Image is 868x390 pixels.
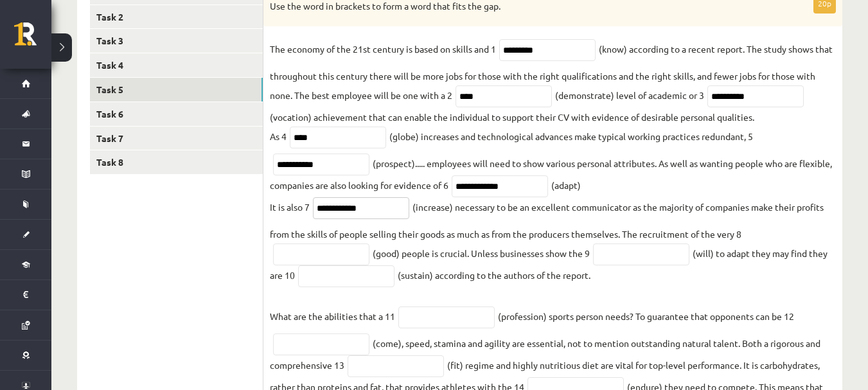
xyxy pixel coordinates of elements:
p: What are the abilities that a 11 [270,287,395,326]
a: Task 7 [90,127,263,150]
a: Rīgas 1. Tālmācības vidusskola [14,22,51,55]
a: Task 4 [90,53,263,77]
a: Task 6 [90,102,263,126]
a: Task 2 [90,5,263,29]
p: It is also 7 [270,197,310,217]
a: Task 3 [90,29,263,53]
p: The economy of the 21st century is based on skills and 1 [270,39,496,58]
a: Task 5 [90,78,263,102]
a: Task 8 [90,150,263,174]
p: As 4 [270,127,287,146]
